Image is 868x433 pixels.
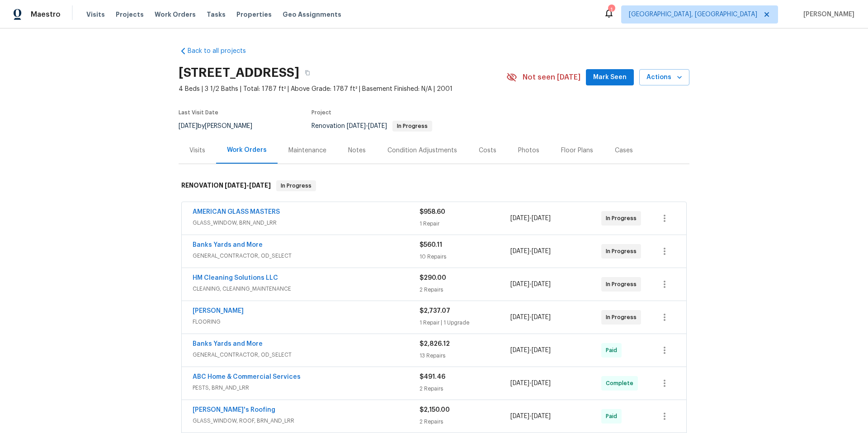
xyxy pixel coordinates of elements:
span: [DATE] [510,413,529,419]
span: [GEOGRAPHIC_DATA], [GEOGRAPHIC_DATA] [629,10,757,19]
span: [DATE] [347,123,366,129]
span: PESTS, BRN_AND_LRR [193,383,420,392]
span: - [225,182,271,188]
span: Not seen [DATE] [523,73,580,82]
span: [DATE] [510,347,529,353]
a: Back to all projects [179,47,265,56]
span: [PERSON_NAME] [800,10,854,19]
span: $2,737.07 [420,308,450,314]
span: In Progress [606,313,640,322]
span: CLEANING, CLEANING_MAINTENANCE [193,284,420,293]
span: GENERAL_CONTRACTOR, OD_SELECT [193,350,420,359]
button: Mark Seen [586,69,634,86]
span: - [510,214,551,223]
a: ABC Home & Commercial Services [193,374,301,380]
span: [DATE] [532,281,551,287]
span: Project [311,110,331,115]
a: [PERSON_NAME] [193,308,244,314]
span: Properties [236,10,272,19]
span: Work Orders [155,10,196,19]
span: In Progress [606,214,640,223]
span: GENERAL_CONTRACTOR, OD_SELECT [193,251,420,260]
span: [DATE] [532,215,551,221]
a: [PERSON_NAME]'s Roofing [193,407,275,413]
span: GLASS_WINDOW, ROOF, BRN_AND_LRR [193,416,420,425]
div: 13 Repairs [420,351,510,360]
button: Copy Address [299,65,316,81]
span: In Progress [277,181,315,190]
span: - [510,280,551,289]
span: In Progress [606,280,640,289]
span: [DATE] [532,413,551,419]
span: [DATE] [532,347,551,353]
span: $290.00 [420,275,446,281]
h2: [STREET_ADDRESS] [179,68,299,77]
span: Tasks [207,11,226,18]
div: 1 [608,5,614,14]
div: Costs [479,146,496,155]
a: Banks Yards and More [193,242,263,248]
span: [DATE] [532,314,551,320]
span: - [347,123,387,129]
div: Floor Plans [561,146,593,155]
div: Maintenance [288,146,326,155]
span: Visits [86,10,105,19]
div: 2 Repairs [420,384,510,393]
div: 1 Repair [420,219,510,228]
div: 2 Repairs [420,285,510,294]
span: Maestro [31,10,61,19]
div: by [PERSON_NAME] [179,121,263,132]
span: - [510,247,551,256]
span: In Progress [606,247,640,256]
span: Paid [606,412,621,421]
div: Visits [189,146,205,155]
span: $560.11 [420,242,442,248]
div: Photos [518,146,539,155]
span: [DATE] [225,182,246,188]
span: $491.46 [420,374,445,380]
span: [DATE] [179,123,198,129]
span: [DATE] [368,123,387,129]
span: In Progress [393,123,431,129]
a: AMERICAN GLASS MASTERS [193,209,280,215]
span: - [510,412,551,421]
span: Complete [606,379,637,388]
span: - [510,346,551,355]
div: Cases [615,146,633,155]
span: Renovation [311,123,432,129]
span: $958.60 [420,209,445,215]
div: 2 Repairs [420,417,510,426]
a: Banks Yards and More [193,341,263,347]
span: Last Visit Date [179,110,218,115]
span: [DATE] [510,281,529,287]
div: 10 Repairs [420,252,510,261]
span: Projects [116,10,144,19]
div: RENOVATION [DATE]-[DATE]In Progress [179,171,689,200]
div: 1 Repair | 1 Upgrade [420,318,510,327]
span: GLASS_WINDOW, BRN_AND_LRR [193,218,420,227]
span: [DATE] [249,182,271,188]
span: - [510,313,551,322]
span: Mark Seen [593,72,627,83]
span: Geo Assignments [283,10,341,19]
span: 4 Beds | 3 1/2 Baths | Total: 1787 ft² | Above Grade: 1787 ft² | Basement Finished: N/A | 2001 [179,85,506,94]
div: Work Orders [227,146,267,155]
span: Actions [646,72,682,83]
a: HM Cleaning Solutions LLC [193,275,278,281]
span: - [510,379,551,388]
span: Paid [606,346,621,355]
span: [DATE] [510,248,529,254]
h6: RENOVATION [181,180,271,191]
div: Condition Adjustments [387,146,457,155]
span: $2,150.00 [420,407,450,413]
span: $2,826.12 [420,341,450,347]
span: [DATE] [532,380,551,386]
div: Notes [348,146,366,155]
span: [DATE] [532,248,551,254]
button: Actions [639,69,689,86]
span: [DATE] [510,215,529,221]
span: FLOORING [193,317,420,326]
span: [DATE] [510,314,529,320]
span: [DATE] [510,380,529,386]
